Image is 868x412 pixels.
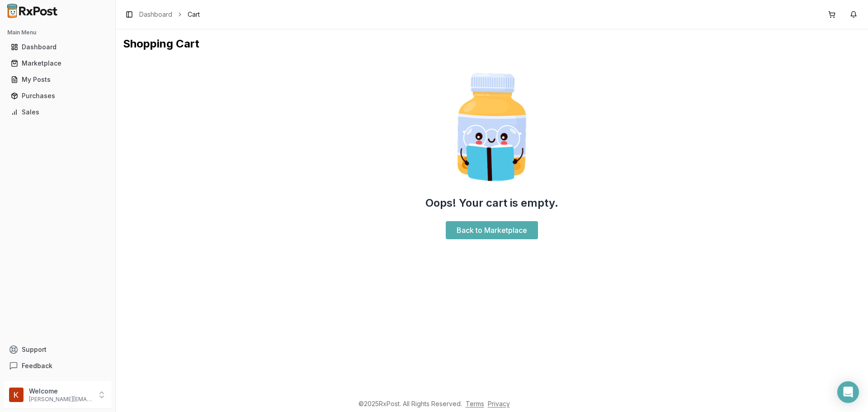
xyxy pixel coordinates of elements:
div: Purchases [11,91,104,100]
button: Purchases [4,89,112,103]
nav: breadcrumb [139,10,200,19]
button: Feedback [4,358,112,374]
button: Marketplace [4,56,112,71]
button: Sales [4,105,112,119]
h1: Shopping Cart [123,37,861,51]
h2: Oops! Your cart is empty. [425,196,558,210]
span: Feedback [22,361,52,370]
div: Open Intercom Messenger [837,381,859,403]
a: Back to Marketplace [446,221,538,239]
p: [PERSON_NAME][EMAIL_ADDRESS][DOMAIN_NAME] [29,396,92,403]
div: Marketplace [11,59,104,68]
a: Marketplace [7,55,108,71]
img: Smart Pill Bottle [434,69,550,185]
button: Dashboard [4,40,112,54]
div: My Posts [11,75,104,84]
a: Terms [466,400,484,407]
a: Sales [7,104,108,120]
div: Sales [11,108,104,117]
img: User avatar [9,388,24,402]
button: My Posts [4,72,112,87]
div: Dashboard [11,43,104,52]
p: Welcome [29,387,92,396]
a: Dashboard [139,10,172,19]
button: Support [4,341,112,358]
span: Cart [188,10,200,19]
a: Dashboard [7,39,108,55]
img: RxPost Logo [4,4,61,18]
a: Privacy [488,400,510,407]
h2: Main Menu [7,29,108,36]
a: My Posts [7,71,108,88]
a: Purchases [7,88,108,104]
